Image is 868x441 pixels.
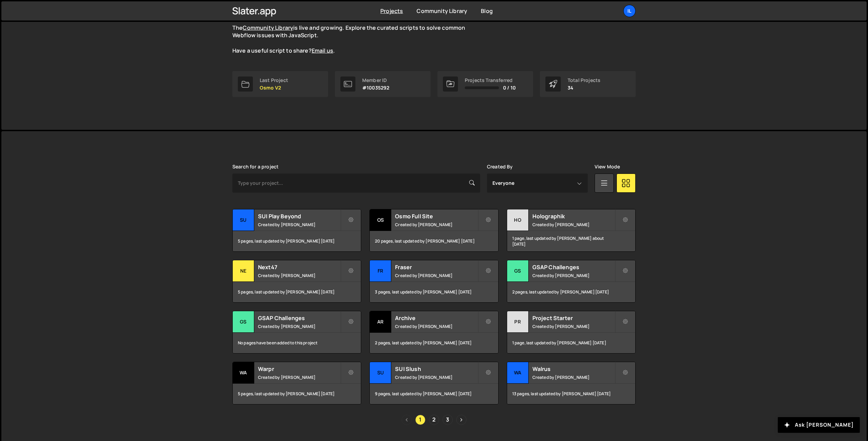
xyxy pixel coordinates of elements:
label: Created By [487,164,513,169]
div: 2 pages, last updated by [PERSON_NAME] [DATE] [507,282,635,302]
a: Ar Archive Created by [PERSON_NAME] 2 pages, last updated by [PERSON_NAME] [DATE] [369,311,498,354]
div: 3 pages, last updated by [PERSON_NAME] [DATE] [370,282,498,302]
div: 2 pages, last updated by [PERSON_NAME] [DATE] [370,333,498,353]
p: Osmo V2 [260,85,288,91]
h2: Project Starter [532,314,615,322]
h2: SUI Play Beyond [258,212,340,220]
div: 1 page, last updated by [PERSON_NAME] about [DATE] [507,231,635,251]
h2: Archive [395,314,477,322]
div: 9 pages, last updated by [PERSON_NAME] [DATE] [370,384,498,404]
a: GS GSAP Challenges Created by [PERSON_NAME] No pages have been added to this project [232,311,361,354]
div: Pagination [232,415,636,425]
small: Created by [PERSON_NAME] [258,222,340,228]
div: No pages have been added to this project [233,333,361,353]
a: Fr Fraser Created by [PERSON_NAME] 3 pages, last updated by [PERSON_NAME] [DATE] [369,260,498,303]
div: 5 pages, last updated by [PERSON_NAME] [DATE] [233,231,361,251]
h2: SUI Slush [395,365,477,373]
div: SU [370,362,391,384]
div: GS [507,260,529,282]
label: View Mode [595,164,620,169]
div: Wa [507,362,529,384]
small: Created by [PERSON_NAME] [395,222,477,228]
button: Ask [PERSON_NAME] [778,417,860,433]
a: Ho Holographik Created by [PERSON_NAME] 1 page, last updated by [PERSON_NAME] about [DATE] [507,209,636,252]
h2: Walrus [532,365,615,373]
h2: Holographik [532,212,615,220]
p: The is live and growing. Explore the curated scripts to solve common Webflow issues with JavaScri... [232,24,478,55]
a: Page 2 [429,415,439,425]
div: Ho [507,209,529,231]
a: Wa Walrus Created by [PERSON_NAME] 13 pages, last updated by [PERSON_NAME] [DATE] [507,362,636,404]
input: Type your project... [232,174,480,193]
small: Created by [PERSON_NAME] [532,222,615,228]
small: Created by [PERSON_NAME] [395,323,477,329]
a: Last Project Osmo V2 [232,71,328,97]
a: Community Library [417,7,467,15]
small: Created by [PERSON_NAME] [258,374,340,380]
small: Created by [PERSON_NAME] [532,374,615,380]
a: Blog [481,7,493,15]
div: Last Project [260,78,288,83]
a: Os Osmo Full Site Created by [PERSON_NAME] 20 pages, last updated by [PERSON_NAME] [DATE] [369,209,498,252]
div: 20 pages, last updated by [PERSON_NAME] [DATE] [370,231,498,251]
h2: Next47 [258,263,340,271]
p: 34 [568,85,600,91]
a: SU SUI Slush Created by [PERSON_NAME] 9 pages, last updated by [PERSON_NAME] [DATE] [369,362,498,404]
a: Ne Next47 Created by [PERSON_NAME] 5 pages, last updated by [PERSON_NAME] [DATE] [232,260,361,303]
div: 5 pages, last updated by [PERSON_NAME] [DATE] [233,282,361,302]
div: GS [233,311,254,333]
h2: Osmo Full Site [395,212,477,220]
small: Created by [PERSON_NAME] [258,323,340,329]
div: Ne [233,260,254,282]
small: Created by [PERSON_NAME] [395,374,477,380]
div: Projects Transferred [465,78,516,83]
div: 1 page, last updated by [PERSON_NAME] [DATE] [507,333,635,353]
label: Search for a project [232,164,279,169]
a: GS GSAP Challenges Created by [PERSON_NAME] 2 pages, last updated by [PERSON_NAME] [DATE] [507,260,636,303]
div: Member ID [362,78,389,83]
small: Created by [PERSON_NAME] [395,273,477,278]
a: Wa Warpr Created by [PERSON_NAME] 5 pages, last updated by [PERSON_NAME] [DATE] [232,362,361,404]
h2: GSAP Challenges [258,314,340,322]
div: Ar [370,311,391,333]
small: Created by [PERSON_NAME] [532,323,615,329]
div: 13 pages, last updated by [PERSON_NAME] [DATE] [507,384,635,404]
small: Created by [PERSON_NAME] [532,273,615,278]
a: Projects [380,7,403,15]
div: Fr [370,260,391,282]
a: SU SUI Play Beyond Created by [PERSON_NAME] 5 pages, last updated by [PERSON_NAME] [DATE] [232,209,361,252]
small: Created by [PERSON_NAME] [258,273,340,278]
div: Os [370,209,391,231]
span: 0 / 10 [503,85,516,91]
div: 5 pages, last updated by [PERSON_NAME] [DATE] [233,384,361,404]
a: Email us [312,47,333,54]
h2: Fraser [395,263,477,271]
div: Pr [507,311,529,333]
a: Page 3 [443,415,453,425]
h2: GSAP Challenges [532,263,615,271]
p: #10035292 [362,85,389,91]
div: Total Projects [568,78,600,83]
div: SU [233,209,254,231]
a: Community Library [243,24,293,31]
a: Il [623,5,636,17]
a: Next page [456,415,466,425]
h2: Warpr [258,365,340,373]
a: Pr Project Starter Created by [PERSON_NAME] 1 page, last updated by [PERSON_NAME] [DATE] [507,311,636,354]
div: Wa [233,362,254,384]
